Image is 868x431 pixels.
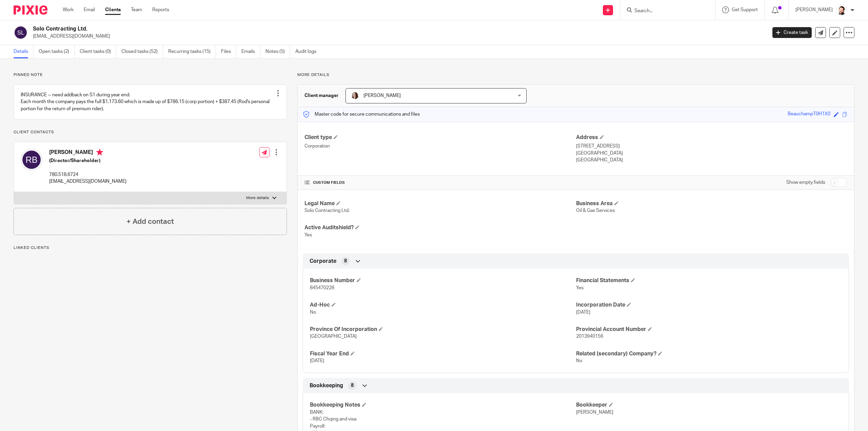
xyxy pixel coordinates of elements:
input: Search [634,8,695,14]
a: Recurring tasks (15) [168,45,216,58]
span: [DATE] [576,310,590,315]
p: Client contacts [14,130,287,135]
h4: [PERSON_NAME] [49,149,126,157]
span: Yes [576,286,584,290]
a: Open tasks (2) [39,45,75,58]
p: [PERSON_NAME] [795,6,833,13]
a: Audit logs [295,45,321,58]
h4: Address [576,134,847,141]
h4: Related (secondary) Company? [576,350,842,357]
a: Client tasks (0) [80,45,116,58]
h4: Province Of Incorporation [310,326,576,333]
p: [STREET_ADDRESS] [576,143,847,150]
img: svg%3E [14,25,28,40]
p: Master code for secure communications and files [303,111,420,118]
span: Yes [304,233,312,237]
a: Reports [152,6,169,13]
span: Bookkeeping [310,382,343,389]
a: Notes (5) [265,45,290,58]
label: Show empty fields [786,179,825,186]
span: Solo Contracting Ltd. [304,208,350,213]
p: [GEOGRAPHIC_DATA] [576,150,847,157]
img: Kelsey%20Website-compressed%20Resized.jpg [351,92,359,100]
p: [GEOGRAPHIC_DATA] [576,157,847,163]
h4: + Add contact [126,216,174,227]
h4: Bookkeeping Notes [310,401,576,409]
img: Pixie [14,5,47,15]
a: Email [84,6,95,13]
div: BeauchampT0H1X0 [788,111,830,118]
h4: Ad-Hoc [310,301,576,309]
span: 8 [344,258,347,265]
img: svg%3E [21,149,42,171]
img: Jayde%20Headshot.jpg [836,5,847,16]
p: 780.518.6724 [49,171,126,178]
h4: Bookkeeper [576,401,842,409]
a: Work [63,6,74,13]
h4: Legal Name [304,200,576,207]
h4: Provincial Account Number [576,326,842,333]
p: More details [246,195,269,201]
h4: Fiscal Year End [310,350,576,357]
span: [GEOGRAPHIC_DATA] [310,334,357,339]
p: Payroll: [310,423,576,430]
h5: (Director/Shareholder) [49,157,126,164]
a: Clients [105,6,121,13]
a: Team [131,6,142,13]
a: Details [14,45,34,58]
p: [EMAIL_ADDRESS][DOMAIN_NAME] [49,178,126,185]
h4: Business Area [576,200,847,207]
h4: Financial Statements [576,277,842,284]
span: [PERSON_NAME] [576,410,613,415]
span: 8 [351,382,354,389]
h3: Client manager [304,92,339,99]
span: Get Support [732,7,758,12]
span: [PERSON_NAME] [363,93,401,98]
p: More details [297,72,854,78]
h4: Incorporation Date [576,301,842,309]
p: - RBC Chqing and visa [310,416,576,423]
span: [DATE] [310,358,324,363]
a: Create task [772,27,812,38]
span: Oil & Gas Services [576,208,615,213]
p: Corporation [304,143,576,150]
h4: CUSTOM FIELDS [304,180,576,185]
a: Files [221,45,236,58]
span: 845470228 [310,286,334,290]
a: Emails [241,45,260,58]
a: Closed tasks (52) [121,45,163,58]
p: Linked clients [14,245,287,251]
h4: Client type [304,134,576,141]
h4: Active Auditshield? [304,224,576,231]
h4: Business Number [310,277,576,284]
span: No [310,310,316,315]
span: No [576,358,582,363]
span: 2013940156 [576,334,603,339]
span: Corporate [310,258,336,265]
h2: Solo Contracting Ltd. [33,25,616,33]
p: Pinned note [14,72,287,78]
i: Primary [96,149,103,156]
p: [EMAIL_ADDRESS][DOMAIN_NAME] [33,33,762,40]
